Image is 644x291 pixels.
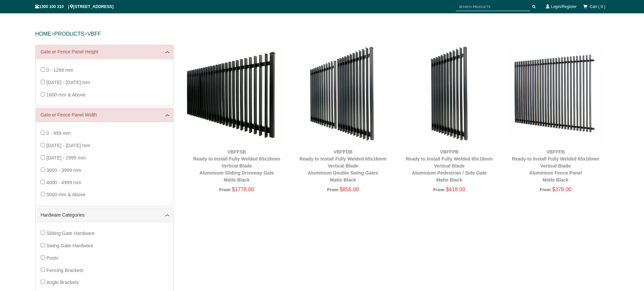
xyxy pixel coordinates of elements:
span: [DATE] - [DATE] mm [46,80,90,85]
a: HOME [35,31,51,37]
img: VBFFSB - Ready to Install Fully Welded 65x16mm Vertical Blade - Aluminium Sliding Driveway Gate -... [187,45,287,144]
span: Angle Brackets [46,280,79,285]
span: From [434,187,445,192]
a: VBFFSBReady to Install Fully Welded 65x16mm Vertical BladeAluminium Sliding Driveway GateMatte Black [193,149,280,183]
span: 5000 mm & Above [46,192,86,197]
span: $1778.00 [232,187,254,192]
a: Login/Register [551,4,577,9]
span: Swing Gate Hardware [46,243,93,248]
input: SEARCH PRODUCTS [456,3,530,11]
a: VBFFFBReady to Install Fully Welded 65x16mm Vertical BladeAluminium Fence PanelMatte Black [512,149,599,183]
span: [DATE] - 2999 mm [46,155,86,161]
span: $856.00 [340,187,359,192]
span: 1300 100 310 | [STREET_ADDRESS] [35,4,114,9]
img: VBFFPB - Ready to Install Fully Welded 65x16mm Vertical Blade - Aluminium Pedestrian / Side Gate ... [400,45,499,144]
span: From [540,187,551,192]
div: > > [35,23,609,45]
a: Gate or Fence Panel Width [41,111,168,118]
span: Posts [46,255,58,261]
img: VBFFFB - Ready to Install Fully Welded 65x16mm Vertical Blade - Aluminium Fence Panel - Matte Bla... [506,45,606,144]
a: Hardware Categories [41,212,168,219]
a: VBFFDBReady to Install Fully Welded 65x16mm Vertical BladeAluminium Double Swing GatesMatte Black [299,149,387,183]
span: [DATE] - [DATE] mm [46,143,90,148]
span: 4000 - 4999 mm [46,180,81,185]
a: PRODUCTS [54,31,84,37]
span: From [219,187,230,192]
span: 0 - 1299 mm [46,67,73,73]
a: VBFFPBReady to Install Fully Welded 65x16mm Vertical BladeAluminium Pedestrian / Side GateMatte B... [406,149,493,183]
span: Cart ( 0 ) [590,4,605,9]
span: From [327,187,338,192]
span: 1600 mm & Above [46,92,86,97]
span: Fencing Brackets [46,268,83,273]
span: $378.00 [552,187,572,192]
img: VBFFDB - Ready to Install Fully Welded 65x16mm Vertical Blade - Aluminium Double Swing Gates - Ma... [293,45,393,144]
span: 3000 - 3999 mm [46,168,81,173]
a: VBFF [87,31,101,37]
span: $418.00 [446,187,465,192]
span: 0 - 999 mm [46,130,71,136]
span: Sliding Gate Hardware [46,231,95,236]
a: Gate or Fence Panel Height [41,48,168,55]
